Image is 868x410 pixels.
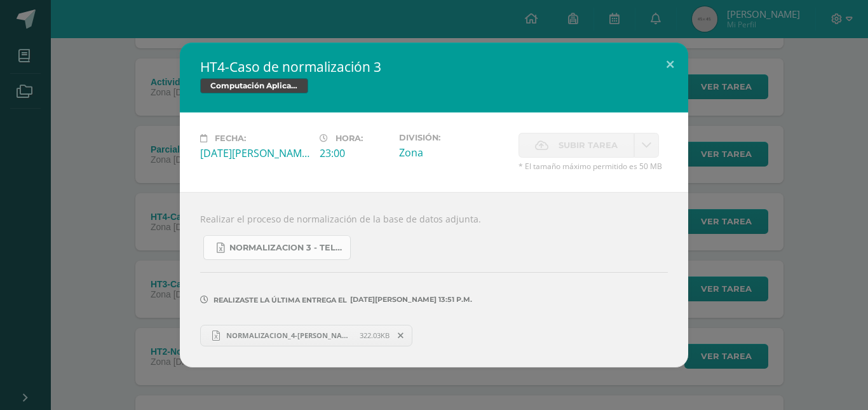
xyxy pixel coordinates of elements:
span: Subir tarea [559,133,618,157]
button: Close (Esc) [652,43,688,86]
a: NORMALIZACION_4-[PERSON_NAME].xlsx 322.03KB [200,325,412,346]
h2: HT4-Caso de normalización 3 [200,58,668,76]
div: Zona [399,146,508,160]
a: La fecha de entrega ha expirado [634,133,659,158]
span: NORMALIZACION 3 - TELEFONIA.xlsx [229,243,344,253]
span: Remover entrega [390,329,412,343]
div: Realizar el proceso de normalización de la base de datos adjunta. [180,192,688,367]
div: 23:00 [320,146,389,160]
span: NORMALIZACION_4-[PERSON_NAME].xlsx [220,331,360,340]
span: Realizaste la última entrega el [214,296,347,304]
span: 322.03KB [360,331,390,340]
a: NORMALIZACION 3 - TELEFONIA.xlsx [203,235,351,260]
label: División: [399,133,508,142]
span: Computación Aplicada [200,78,308,93]
span: Hora: [336,133,363,143]
span: [DATE][PERSON_NAME] 13:51 p.m. [347,299,472,300]
span: * El tamaño máximo permitido es 50 MB [519,161,668,172]
span: Fecha: [215,133,246,143]
div: [DATE][PERSON_NAME] [200,146,309,160]
label: La fecha de entrega ha expirado [519,133,634,158]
